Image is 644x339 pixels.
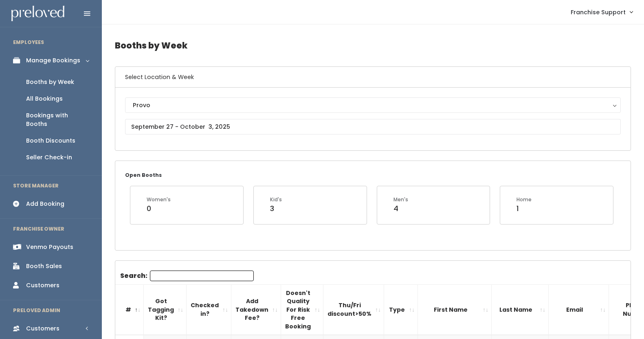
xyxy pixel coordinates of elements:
th: Got Tagging Kit?: activate to sort column ascending [144,284,187,335]
th: First Name: activate to sort column ascending [418,284,492,335]
th: Email: activate to sort column ascending [549,284,609,335]
th: Checked in?: activate to sort column ascending [187,284,231,335]
div: Booth Sales [26,262,62,271]
span: Franchise Support [571,8,626,17]
div: Add Booking [26,200,64,208]
div: Booths by Week [26,78,74,86]
th: #: activate to sort column descending [115,284,144,335]
th: Type: activate to sort column ascending [384,284,418,335]
div: Kid's [270,196,282,203]
div: Venmo Payouts [26,243,73,251]
div: Men's [393,196,408,203]
div: All Bookings [26,95,63,103]
th: Doesn't Quality For Risk Free Booking : activate to sort column ascending [281,284,323,335]
div: Home [517,196,532,203]
div: Seller Check-in [26,153,72,162]
div: Manage Bookings [26,56,80,65]
input: Search: [150,271,254,281]
div: 0 [147,203,171,214]
th: Add Takedown Fee?: activate to sort column ascending [231,284,281,335]
div: Provo [133,101,613,110]
div: Customers [26,281,59,290]
div: 4 [393,203,408,214]
div: Customers [26,324,59,333]
th: Thu/Fri discount&gt;50%: activate to sort column ascending [323,284,384,335]
small: Open Booths [125,172,162,178]
h6: Select Location & Week [115,67,631,88]
img: preloved logo [11,6,64,22]
div: Booth Discounts [26,136,75,145]
div: 3 [270,203,282,214]
label: Search: [120,271,254,281]
h4: Booths by Week [115,34,631,57]
div: Bookings with Booths [26,111,89,128]
input: September 27 - October 3, 2025 [125,119,621,134]
div: 1 [517,203,532,214]
a: Franchise Support [563,3,641,21]
button: Provo [125,97,621,113]
div: Women's [147,196,171,203]
th: Last Name: activate to sort column ascending [492,284,549,335]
